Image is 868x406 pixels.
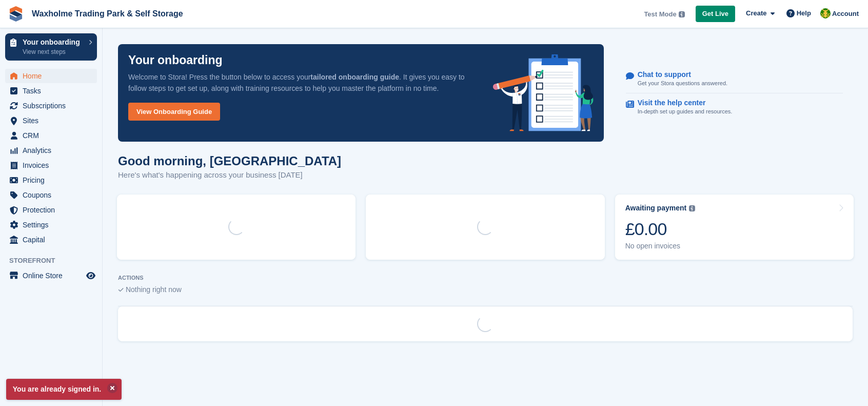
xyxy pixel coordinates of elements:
p: Your onboarding [23,38,84,46]
span: Invoices [23,158,84,172]
a: Your onboarding View next steps [5,33,97,61]
a: View Onboarding Guide [128,103,220,121]
span: Capital [23,233,84,247]
a: menu [5,158,97,172]
p: Get your Stora questions answered. [638,79,727,88]
a: Visit the help center In-depth set up guides and resources. [626,93,843,121]
a: menu [5,173,97,187]
p: ACTIONS [118,275,853,281]
a: menu [5,188,97,202]
img: icon-info-grey-7440780725fd019a000dd9b08b2336e03edf1995a4989e88bcd33f0948082b44.svg [679,11,685,17]
img: Waxholme Self Storage [820,8,831,18]
span: Home [23,69,84,83]
p: Welcome to Stora! Press the button below to access your . It gives you easy to follow steps to ge... [128,71,477,94]
a: Awaiting payment £0.00 No open invoices [615,195,854,260]
img: blank_slate_check_icon-ba018cac091ee9be17c0a81a6c232d5eb81de652e7a59be601be346b1b6ddf79.svg [118,288,124,292]
span: Protection [23,203,84,217]
p: Chat to support [638,70,719,79]
a: menu [5,203,97,217]
span: Tasks [23,84,84,98]
img: stora-icon-8386f47178a22dfd0bd8f6a31ec36ba5ce8667c1dd55bd0f319d3a0aa187defe.svg [8,6,24,22]
a: menu [5,99,97,113]
a: Preview store [85,269,97,282]
strong: tailored onboarding guide [310,73,399,81]
span: Help [797,8,811,18]
a: menu [5,69,97,83]
span: Sites [23,113,84,128]
a: menu [5,128,97,143]
p: Here's what's happening across your business [DATE] [118,169,341,181]
span: Pricing [23,173,84,187]
a: menu [5,268,97,283]
span: Test Mode [644,9,676,20]
span: CRM [23,128,84,143]
span: Storefront [9,256,102,266]
span: Nothing right now [126,285,182,294]
a: menu [5,218,97,232]
span: Analytics [23,143,84,158]
div: Awaiting payment [625,204,687,212]
a: menu [5,84,97,98]
img: onboarding-info-6c161a55d2c0e0a8cae90662b2fe09162a5109e8cc188191df67fb4f79e88e88.svg [493,54,594,131]
div: £0.00 [625,219,696,240]
a: menu [5,233,97,247]
p: Your onboarding [128,54,223,66]
a: menu [5,143,97,158]
a: menu [5,113,97,128]
a: Chat to support Get your Stora questions answered. [626,65,843,93]
span: Coupons [23,188,84,202]
div: No open invoices [625,242,696,250]
span: Settings [23,218,84,232]
p: View next steps [23,47,84,56]
h1: Good morning, [GEOGRAPHIC_DATA] [118,154,341,168]
span: Subscriptions [23,99,84,113]
p: Visit the help center [638,99,724,107]
a: Get Live [696,6,735,23]
span: Online Store [23,268,84,283]
img: icon-info-grey-7440780725fd019a000dd9b08b2336e03edf1995a4989e88bcd33f0948082b44.svg [689,205,695,211]
p: In-depth set up guides and resources. [638,107,733,116]
span: Account [832,9,859,19]
a: Waxholme Trading Park & Self Storage [28,5,187,22]
span: Create [746,8,766,18]
span: Get Live [702,9,728,19]
p: You are already signed in. [6,379,122,400]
